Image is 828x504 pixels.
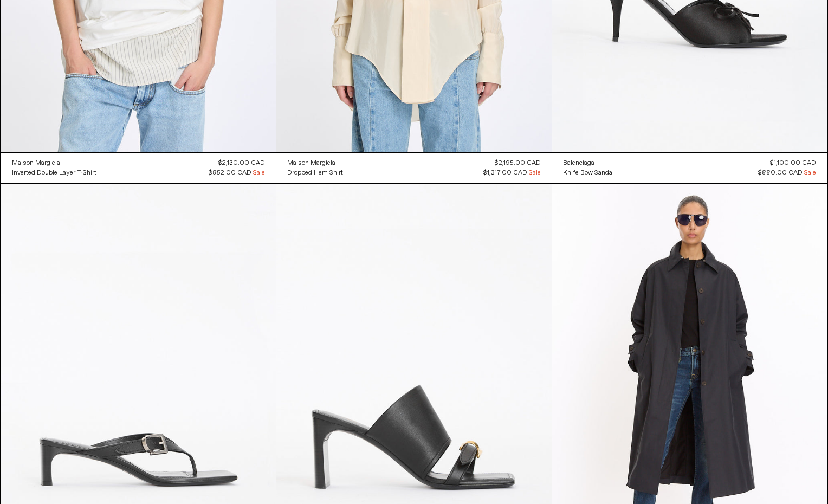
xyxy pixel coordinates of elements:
div: Knife Bow Sandal [563,169,614,178]
a: Knife Bow Sandal [563,168,614,178]
div: Balenciaga [563,159,594,168]
a: Balenciaga [563,158,614,168]
a: Maison Margiela [287,158,343,168]
s: $1,100.00 CAD [770,159,816,167]
div: Dropped Hem Shirt [287,169,343,178]
a: Dropped Hem Shirt [287,168,343,178]
span: Sale [253,168,265,178]
a: Inverted Double Layer T-Shirt [12,168,96,178]
span: $880.00 CAD [758,169,803,177]
span: $852.00 CAD [209,169,251,177]
div: Inverted Double Layer T-Shirt [12,169,96,178]
a: Maison Margiela [12,158,96,168]
div: Maison Margiela [287,159,335,168]
span: $1,317.00 CAD [483,169,527,177]
s: $2,195.00 CAD [495,159,541,167]
div: Maison Margiela [12,159,60,168]
span: Sale [529,168,541,178]
s: $2,130.00 CAD [218,159,265,167]
span: Sale [804,168,816,178]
